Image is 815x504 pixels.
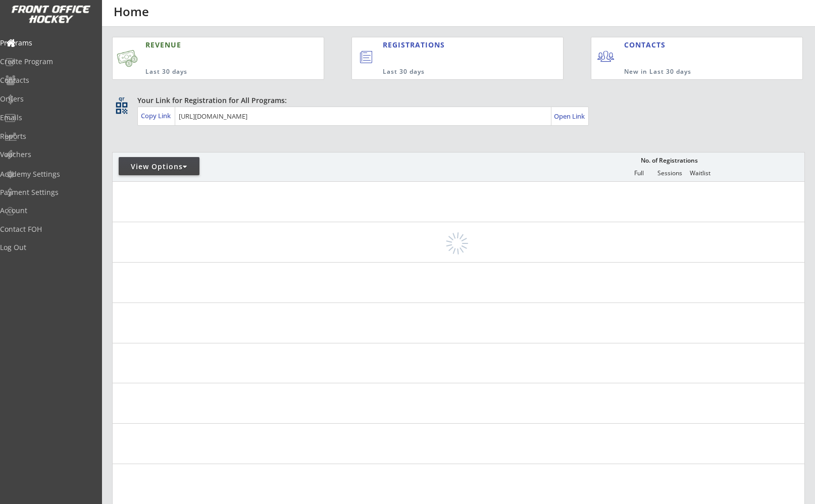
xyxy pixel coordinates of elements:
[141,111,173,120] div: Copy Link
[137,95,774,106] div: Your Link for Registration for All Programs:
[685,170,715,177] div: Waitlist
[638,157,700,164] div: No. of Registrations
[145,68,275,76] div: Last 30 days
[654,170,685,177] div: Sessions
[383,40,516,50] div: REGISTRATIONS
[624,40,670,50] div: CONTACTS
[145,40,275,50] div: REVENUE
[114,100,129,116] button: qr_code
[624,170,654,177] div: Full
[554,109,586,123] a: Open Link
[624,68,755,76] div: New in Last 30 days
[383,68,522,76] div: Last 30 days
[554,112,586,121] div: Open Link
[119,162,199,172] div: View Options
[115,95,127,102] div: qr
